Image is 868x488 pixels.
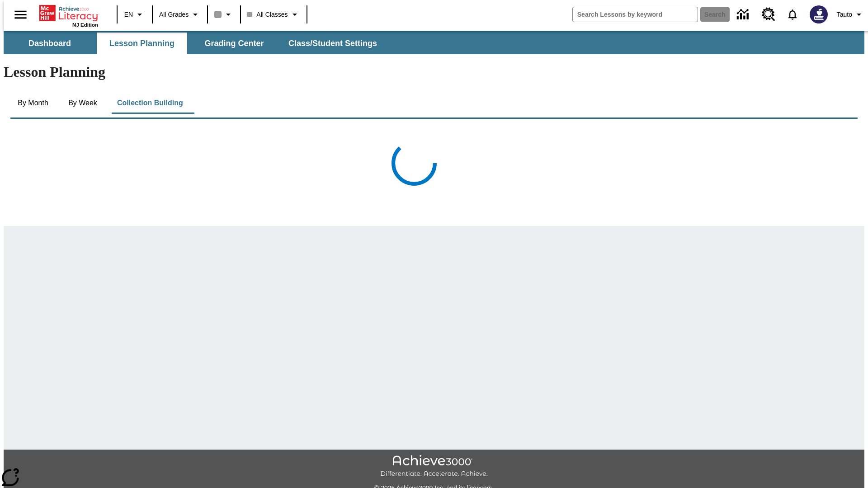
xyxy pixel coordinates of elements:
[4,33,385,54] div: SubNavbar
[120,6,149,23] button: Language: EN, Select a language
[833,6,868,23] button: Profile/Settings
[573,7,698,22] input: search field
[4,64,864,80] h1: Lesson Planning
[837,10,852,19] span: Tauto
[124,10,133,19] span: EN
[247,10,288,19] span: All Classes
[281,33,384,54] button: Class/Student Settings
[156,6,204,23] button: Grade: All Grades, Select a grade
[244,6,303,23] button: Class: All Classes, Select your class
[5,33,95,54] button: Dashboard
[60,92,105,114] button: By Week
[189,33,279,54] button: Grading Center
[7,1,34,28] button: Open side menu
[10,92,56,114] button: By Month
[72,22,98,28] span: NJ Edition
[810,5,828,23] img: Avatar
[4,31,864,54] div: SubNavbar
[159,10,189,19] span: All Grades
[97,33,187,54] button: Lesson Planning
[781,3,804,26] a: Notifications
[804,3,833,26] button: Select a new avatar
[731,2,756,27] a: Data Center
[756,2,781,27] a: Resource Center, Will open in new tab
[39,4,98,22] a: Home
[380,455,488,478] img: Achieve3000 Differentiate Accelerate Achieve
[110,92,190,114] button: Collection Building
[39,3,98,28] div: Home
